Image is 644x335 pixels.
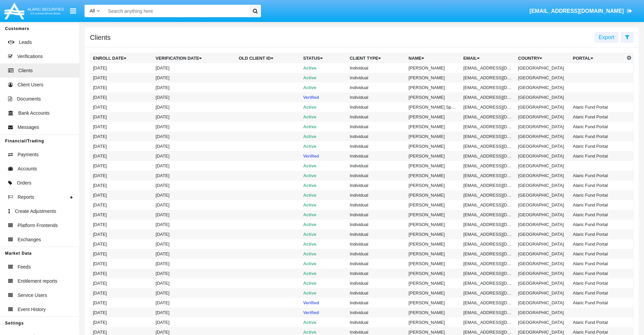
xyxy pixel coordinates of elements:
td: Active [301,249,347,259]
td: [EMAIL_ADDRESS][DOMAIN_NAME] [461,298,516,308]
span: Leads [19,39,32,46]
td: [EMAIL_ADDRESS][DOMAIN_NAME] [461,190,516,200]
td: [EMAIL_ADDRESS][DOMAIN_NAME] [461,239,516,249]
td: Individual [347,278,406,288]
td: [DATE] [153,239,236,249]
h5: Clients [90,35,111,40]
th: Portal [570,53,625,63]
td: Verified [301,92,347,102]
td: Active [301,288,347,298]
td: Individual [347,317,406,327]
td: [EMAIL_ADDRESS][DOMAIN_NAME] [461,83,516,92]
td: [EMAIL_ADDRESS][DOMAIN_NAME] [461,317,516,327]
th: Status [301,53,347,63]
span: Accounts [18,165,37,172]
th: Client Type [347,53,406,63]
td: Alaric Fund Portal [570,190,625,200]
th: Country [516,53,570,63]
td: [PERSON_NAME] [406,317,461,327]
td: [DATE] [90,298,153,308]
td: [GEOGRAPHIC_DATA] [516,190,570,200]
td: [GEOGRAPHIC_DATA] [516,298,570,308]
td: [GEOGRAPHIC_DATA] [516,151,570,161]
td: [DATE] [153,220,236,229]
td: Active [301,210,347,220]
span: Orders [17,179,31,187]
td: [PERSON_NAME] [406,132,461,141]
td: [DATE] [90,308,153,317]
td: Individual [347,63,406,73]
span: Messages [18,124,39,131]
td: [DATE] [90,210,153,220]
td: Active [301,122,347,132]
td: [DATE] [90,161,153,171]
td: [EMAIL_ADDRESS][DOMAIN_NAME] [461,151,516,161]
span: Bank Accounts [18,110,50,117]
td: [GEOGRAPHIC_DATA] [516,122,570,132]
td: [EMAIL_ADDRESS][DOMAIN_NAME] [461,92,516,102]
span: Clients [18,67,33,74]
td: [DATE] [153,229,236,239]
span: Service Users [18,292,47,299]
td: [PERSON_NAME] [406,180,461,190]
td: [GEOGRAPHIC_DATA] [516,278,570,288]
td: [PERSON_NAME] [406,308,461,317]
td: [PERSON_NAME] [406,141,461,151]
td: [DATE] [153,278,236,288]
td: [PERSON_NAME] [406,92,461,102]
td: [EMAIL_ADDRESS][DOMAIN_NAME] [461,288,516,298]
td: Individual [347,141,406,151]
td: [EMAIL_ADDRESS][DOMAIN_NAME] [461,180,516,190]
td: [DATE] [90,92,153,102]
td: [DATE] [153,141,236,151]
td: Verified [301,151,347,161]
span: All [90,8,95,13]
td: [GEOGRAPHIC_DATA] [516,220,570,229]
td: [DATE] [90,200,153,210]
td: [GEOGRAPHIC_DATA] [516,92,570,102]
td: [DATE] [90,229,153,239]
td: [DATE] [90,102,153,112]
td: [DATE] [153,190,236,200]
td: Active [301,239,347,249]
th: Verification date [153,53,236,63]
td: Individual [347,122,406,132]
td: Alaric Fund Portal [570,151,625,161]
th: Old Client Id [236,53,300,63]
td: [PERSON_NAME] [406,73,461,83]
td: [DATE] [153,83,236,92]
td: Active [301,141,347,151]
td: Alaric Fund Portal [570,180,625,190]
td: [EMAIL_ADDRESS][DOMAIN_NAME] [461,171,516,180]
td: [PERSON_NAME] [406,298,461,308]
td: Individual [347,210,406,220]
td: [DATE] [153,317,236,327]
span: Payments [18,151,39,158]
td: Active [301,83,347,92]
img: Logo image [3,1,65,21]
td: Individual [347,190,406,200]
span: Verifications [17,53,43,60]
td: [DATE] [153,92,236,102]
td: [DATE] [153,102,236,112]
td: Alaric Fund Portal [570,122,625,132]
td: [GEOGRAPHIC_DATA] [516,229,570,239]
td: [EMAIL_ADDRESS][DOMAIN_NAME] [461,200,516,210]
td: [DATE] [153,288,236,298]
td: Active [301,102,347,112]
td: [DATE] [153,122,236,132]
td: Verified [301,308,347,317]
td: Active [301,190,347,200]
td: [DATE] [90,132,153,141]
td: [GEOGRAPHIC_DATA] [516,288,570,298]
td: [DATE] [153,249,236,259]
td: [GEOGRAPHIC_DATA] [516,180,570,190]
td: [GEOGRAPHIC_DATA] [516,63,570,73]
span: Feeds [18,263,31,271]
td: [EMAIL_ADDRESS][DOMAIN_NAME] [461,308,516,317]
td: [GEOGRAPHIC_DATA] [516,210,570,220]
td: Verified [301,298,347,308]
td: Individual [347,229,406,239]
td: [EMAIL_ADDRESS][DOMAIN_NAME] [461,229,516,239]
span: Client Users [18,81,43,88]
